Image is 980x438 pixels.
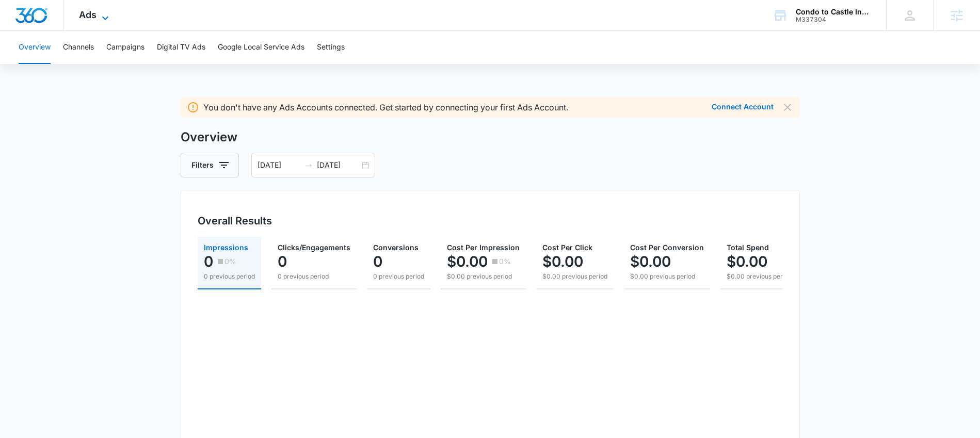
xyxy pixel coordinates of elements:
[204,272,255,281] p: 0 previous period
[712,103,774,110] button: Connect Account
[157,31,205,64] button: Digital TV Ads
[204,253,213,270] p: 0
[727,253,767,270] p: $0.00
[278,253,287,270] p: 0
[447,272,520,281] p: $0.00 previous period
[542,243,592,252] span: Cost Per Click
[373,272,424,281] p: 0 previous period
[218,31,304,64] button: Google Local Service Ads
[447,253,488,270] p: $0.00
[727,243,769,252] span: Total Spend
[542,272,607,281] p: $0.00 previous period
[258,159,300,171] input: Start date
[79,9,97,20] span: Ads
[63,31,94,64] button: Channels
[278,272,350,281] p: 0 previous period
[373,253,382,270] p: 0
[204,243,248,252] span: Impressions
[203,101,568,113] p: You don't have any Ads Accounts connected. Get started by connecting your first Ads Account.
[278,243,350,252] span: Clicks/Engagements
[317,159,360,171] input: End date
[499,258,511,265] p: 0%
[542,253,583,270] p: $0.00
[304,161,313,169] span: to
[796,8,871,16] div: account name
[796,16,871,23] div: account id
[373,243,419,252] span: Conversions
[630,243,704,252] span: Cost Per Conversion
[224,258,236,265] p: 0%
[198,213,272,229] h3: Overall Results
[304,161,313,169] span: swap-right
[630,253,671,270] p: $0.00
[782,101,794,113] button: Dismiss
[727,272,792,281] p: $0.00 previous period
[19,31,51,64] button: Overview
[317,31,345,64] button: Settings
[181,128,800,147] h3: Overview
[630,272,704,281] p: $0.00 previous period
[106,31,144,64] button: Campaigns
[447,243,520,252] span: Cost Per Impression
[181,153,239,177] button: Filters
